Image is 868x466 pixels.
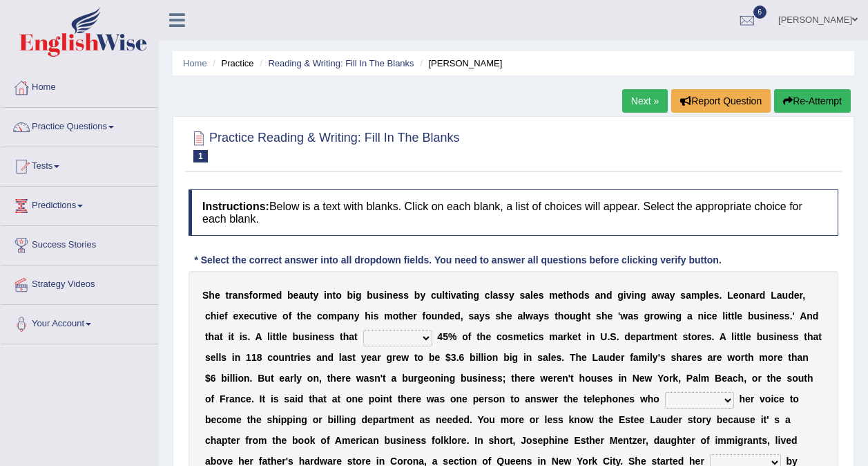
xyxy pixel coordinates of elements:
[687,310,693,321] b: a
[343,310,348,321] b: a
[714,290,720,301] b: s
[688,331,691,342] b: t
[530,331,533,342] b: i
[760,290,766,301] b: d
[1,187,158,221] a: Predictions
[310,290,314,301] b: t
[630,331,636,342] b: e
[242,331,248,342] b: s
[233,310,238,321] b: e
[456,290,462,301] b: a
[436,290,443,301] b: u
[647,331,650,342] b: r
[706,310,712,321] b: c
[282,331,287,342] b: e
[249,290,253,301] b: f
[733,290,739,301] b: e
[790,310,793,321] b: .
[287,290,293,301] b: b
[403,290,409,301] b: s
[343,331,349,342] b: h
[340,331,343,342] b: t
[697,331,701,342] b: r
[354,310,360,321] b: y
[1,265,158,300] a: Strategy Videos
[384,290,387,301] b: i
[189,253,727,268] div: * Select the correct answer into all dropdown fields. You need to answer all questions before cli...
[216,310,219,321] b: i
[670,310,676,321] b: n
[751,290,756,301] b: a
[279,331,282,342] b: l
[465,290,467,301] b: i
[606,290,613,301] b: d
[324,290,327,301] b: i
[205,331,209,342] b: t
[691,331,697,342] b: o
[768,310,774,321] b: n
[760,310,765,321] b: s
[748,310,754,321] b: b
[374,310,379,321] b: s
[267,310,272,321] b: v
[183,58,207,68] a: Home
[353,290,356,301] b: i
[633,310,639,321] b: s
[416,57,502,70] li: [PERSON_NAME]
[727,290,733,301] b: L
[255,331,262,342] b: A
[584,290,590,301] b: s
[193,150,208,162] span: 1
[664,290,670,301] b: a
[636,331,642,342] b: p
[539,331,544,342] b: s
[563,310,570,321] b: o
[513,331,521,342] b: m
[576,310,582,321] b: g
[777,290,782,301] b: a
[626,290,632,301] b: v
[686,290,691,301] b: a
[461,290,465,301] b: t
[737,310,742,321] b: e
[731,331,734,342] b: l
[238,290,244,301] b: n
[640,290,646,301] b: g
[498,290,503,301] b: s
[618,310,620,321] b: '
[589,331,595,342] b: n
[712,310,717,321] b: e
[697,310,704,321] b: n
[624,331,630,342] b: d
[520,290,525,301] b: s
[794,290,800,301] b: e
[304,290,310,301] b: u
[588,310,591,321] b: t
[527,331,530,342] b: t
[554,310,558,321] b: t
[298,331,305,342] b: u
[701,331,706,342] b: e
[449,310,454,321] b: e
[708,290,714,301] b: e
[309,331,312,342] b: i
[461,310,463,321] b: ,
[744,290,751,301] b: n
[398,310,402,321] b: t
[229,290,232,301] b: r
[503,290,509,301] b: s
[539,310,544,321] b: y
[668,331,674,342] b: n
[244,310,249,321] b: e
[425,310,432,321] b: o
[1,147,158,182] a: Tests
[432,310,438,321] b: u
[753,6,767,19] span: 6
[719,290,722,301] b: .
[495,310,501,321] b: s
[384,310,392,321] b: m
[779,310,784,321] b: s
[493,290,499,301] b: a
[572,331,578,342] b: e
[205,310,211,321] b: c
